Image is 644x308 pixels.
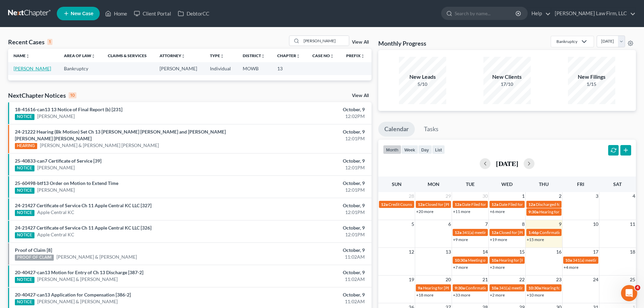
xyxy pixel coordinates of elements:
span: Fri [577,181,584,187]
a: 24-21427 Certificate of Service Ch 11 Apple Central KC LLC [326] [15,225,151,231]
i: unfold_more [261,54,265,58]
span: 9a [418,285,422,290]
a: Help [528,7,551,20]
a: View All [352,93,369,98]
span: Meeting of Creditors for [PERSON_NAME] [468,258,543,263]
a: +11 more [453,209,470,214]
span: 10 [592,220,599,228]
a: +6 more [490,209,505,214]
div: 12:01PM [253,231,365,238]
a: Districtunfold_more [243,53,265,58]
span: 10:30a [528,285,541,290]
td: Individual [205,62,238,75]
div: NOTICE [15,188,34,194]
span: 12a [492,230,498,235]
span: 4 [635,285,640,290]
div: NOTICE [15,165,34,171]
span: Hearing for [PERSON_NAME] [499,258,552,263]
a: Case Nounfold_more [312,53,334,58]
span: 341(a) meeting for [PERSON_NAME] & [PERSON_NAME] [499,285,600,290]
a: +10 more [527,292,544,298]
div: Recent Cases [8,38,52,46]
a: +20 more [416,209,433,214]
a: 20-40427-can13 Motion for Entry of Ch 13 Discharge [387-2] [15,269,143,275]
a: [PERSON_NAME] [14,66,51,71]
a: 18-41616-can13 13 Notice of Final Report (b) [231] [15,106,122,112]
span: Tue [466,181,475,187]
div: 5/10 [399,81,446,88]
a: Proof of Claim [8] [15,247,52,253]
span: 7 [484,220,488,228]
span: 1 [521,192,525,200]
span: 2 [558,192,562,200]
div: New Clients [483,73,531,81]
span: 12a [455,202,461,207]
a: [PERSON_NAME] & [PERSON_NAME] [37,298,118,305]
span: 12a [492,202,498,207]
span: 341(a) meeting for Bar K Holdings, LLC [573,258,641,263]
h3: Monthly Progress [378,39,426,47]
span: 15 [519,248,525,256]
a: +9 more [453,237,468,242]
span: 23 [555,276,562,284]
a: Home [102,7,130,20]
div: 12:01PM [253,135,365,142]
span: Confirmation Hearing for [PERSON_NAME] [466,285,543,290]
span: 12 [408,248,415,256]
a: Client Portal [130,7,174,20]
i: unfold_more [220,54,224,58]
a: [PERSON_NAME] [37,187,75,193]
span: 5 [411,220,415,228]
h2: [DATE] [496,160,518,167]
i: unfold_more [330,54,334,58]
div: NOTICE [15,232,34,238]
div: October, 9 [253,224,365,231]
a: +19 more [490,237,507,242]
span: 11 [629,220,636,228]
span: Date Filed for [PERSON_NAME] [462,202,519,207]
a: [PERSON_NAME] & [PERSON_NAME] [37,276,118,283]
span: 12a [455,230,461,235]
span: 13 [445,248,452,256]
span: Confirmation hearing for Apple Central KC [540,230,615,235]
div: NextChapter Notices [8,91,76,99]
span: Hearing for [PERSON_NAME] [423,285,476,290]
span: Closed for [PERSON_NAME], Demetrielannett [499,230,580,235]
td: MOWB [237,62,272,75]
div: Bankruptcy [556,39,577,44]
span: Closed for [PERSON_NAME] & [PERSON_NAME] [425,202,512,207]
a: [PERSON_NAME] & [PERSON_NAME] [PERSON_NAME] [40,142,159,149]
span: Sat [613,181,622,187]
button: week [401,145,418,154]
a: 24-21222 Hearing (Bk Motion) Set Ch 13 [PERSON_NAME] [PERSON_NAME] and [PERSON_NAME] [PERSON_NAME... [15,129,226,141]
span: 12a [418,202,425,207]
iframe: Intercom live chat [621,285,637,301]
span: Hearing for [PERSON_NAME] [539,209,592,214]
span: 12a [528,202,535,207]
span: 8 [521,220,525,228]
a: Nameunfold_more [14,53,30,58]
a: +7 more [453,265,468,270]
span: 10:30a [455,258,467,263]
div: New Leads [399,73,446,81]
a: Apple Central KC [37,231,74,238]
div: 12:01PM [253,187,365,193]
span: 9:30a [455,285,465,290]
span: 21 [482,276,488,284]
div: NOTICE [15,210,34,216]
a: 25-40833-can7 Certificate of Service [39] [15,158,101,164]
span: 18 [629,248,636,256]
div: October, 9 [253,269,365,276]
a: Prefixunfold_more [346,53,365,58]
div: October, 9 [253,128,365,135]
a: View All [352,40,369,45]
input: Search by name... [455,7,517,20]
button: list [432,145,445,154]
span: 29 [445,192,452,200]
span: 24 [592,276,599,284]
a: +4 more [564,265,578,270]
span: 341(a) meeting for [PERSON_NAME] [462,230,527,235]
a: Calendar [378,122,415,137]
i: unfold_more [181,54,185,58]
th: Claims & Services [102,49,154,62]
